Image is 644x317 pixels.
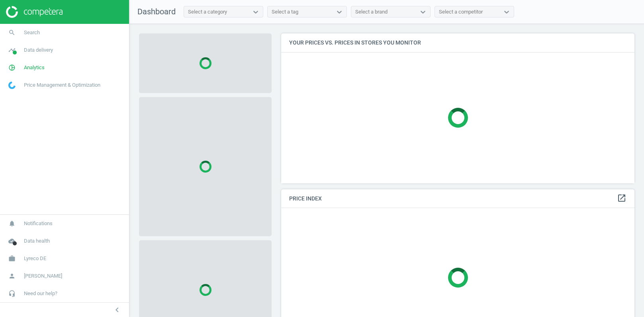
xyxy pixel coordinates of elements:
img: ajHJNr6hYgQAAAAASUVORK5CYII= [6,6,63,18]
h4: Your prices vs. prices in stores you monitor [281,33,634,52]
span: Data health [24,237,50,245]
div: Select a brand [355,8,388,16]
div: Select a competitor [439,8,483,16]
i: search [4,25,20,40]
i: pie_chart_outlined [4,60,20,75]
span: Search [24,29,40,36]
h4: Price Index [281,189,634,208]
div: Select a category [188,8,227,16]
span: Need our help? [24,290,57,297]
i: timeline [4,43,20,58]
i: work [4,251,20,266]
div: Select a tag [272,8,298,16]
img: wGWNvw8QSZomAAAAABJRU5ErkJggg== [8,82,16,89]
span: Price Management & Optimization [24,82,100,89]
span: Lyreco DE [24,255,46,262]
button: chevron_left [107,305,127,315]
span: Data delivery [24,47,53,54]
i: headset_mic [4,286,20,301]
i: cloud_done [4,233,20,249]
i: person [4,268,20,284]
a: open_in_new [617,193,626,204]
span: Analytics [24,64,45,71]
i: chevron_left [112,305,122,315]
span: Dashboard [137,7,176,16]
span: Notifications [24,220,53,227]
span: [PERSON_NAME] [24,272,62,280]
i: open_in_new [617,193,626,203]
i: notifications [4,216,20,231]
